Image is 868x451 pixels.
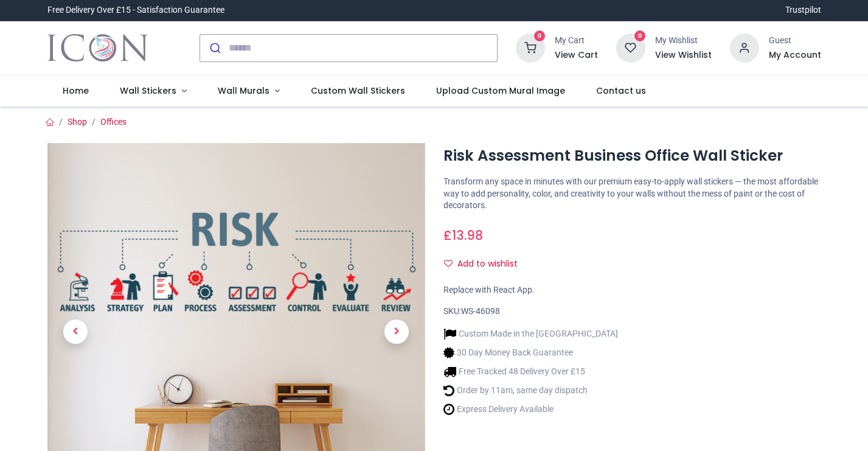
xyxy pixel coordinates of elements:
img: Icon Wall Stickers [47,31,148,65]
a: Wall Stickers [105,75,203,107]
h1: Risk Assessment Business Office Wall Sticker [443,145,821,166]
span: Home [63,85,89,97]
li: Custom Made in the [GEOGRAPHIC_DATA] [443,327,618,340]
a: My Account [769,49,821,61]
button: Submit [200,35,229,61]
sup: 0 [534,30,546,42]
a: Shop [68,117,87,127]
span: £ [443,226,483,244]
div: Free Delivery Over £15 - Satisfaction Guarantee [47,4,224,16]
a: Offices [100,117,127,127]
a: 0 [616,42,645,52]
span: Custom Wall Stickers [311,85,405,97]
a: View Wishlist [655,49,712,61]
a: Wall Murals [202,75,295,107]
a: 0 [516,42,545,52]
span: Upload Custom Mural Image [436,85,565,97]
p: Transform any space in minutes with our premium easy-to-apply wall stickers — the most affordable... [443,176,821,212]
div: SKU: [443,306,821,318]
span: Contact us [596,85,646,97]
a: Logo of Icon Wall Stickers [47,31,148,65]
span: WS-46098 [461,306,500,316]
button: Add to wishlistAdd to wishlist [443,254,528,274]
a: View Cart [555,49,598,61]
i: Add to wishlist [444,259,453,268]
span: Previous [63,320,88,344]
span: Wall Murals [218,85,269,97]
sup: 0 [634,30,646,42]
div: Guest [769,35,821,47]
li: Free Tracked 48 Delivery Over £15 [443,365,618,378]
li: Order by 11am, same day dispatch [443,384,618,397]
div: My Cart [555,35,598,47]
li: Express Delivery Available [443,403,618,416]
a: Trustpilot [785,4,821,16]
span: Wall Stickers [120,85,176,97]
div: Replace with React App. [443,284,821,296]
span: Next [384,320,409,344]
li: 30 Day Money Back Guarantee [443,346,618,359]
div: My Wishlist [655,35,712,47]
span: 13.98 [452,226,483,244]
